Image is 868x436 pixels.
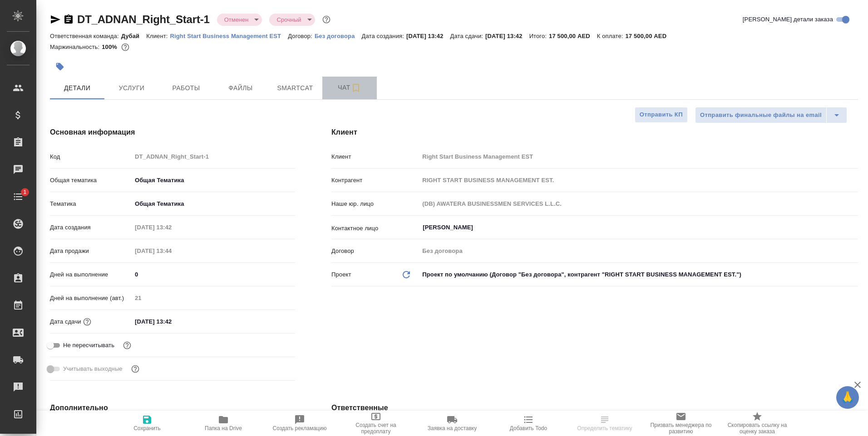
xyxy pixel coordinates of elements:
button: Добавить тэг [50,57,70,77]
input: Пустое поле [132,291,295,305]
p: К оплате: [597,33,626,39]
button: Скопировать ссылку [63,14,74,25]
span: 1 [18,188,32,197]
button: Отменен [222,16,252,24]
span: Smartcat [273,82,317,94]
p: Проект [331,270,351,279]
button: Доп статусы указывают на важность/срочность заказа [321,14,332,25]
p: Ответственная команда: [50,33,121,39]
button: Определить тематику [567,411,643,436]
p: Наше юр. лицо [331,199,419,208]
a: 1 [2,185,34,208]
span: Работы [164,82,208,94]
span: 🙏 [840,388,855,407]
p: Код [50,152,132,161]
button: Папка на Drive [185,411,261,436]
p: Договор: [288,33,315,39]
input: ✎ Введи что-нибудь [132,315,211,328]
h4: Клиент [331,127,858,138]
button: Призвать менеджера по развитию [643,411,719,436]
span: Создать рекламацию [273,425,327,431]
p: [DATE] 13:42 [406,33,450,39]
a: DT_ADNAN_Right_Start-1 [77,13,210,25]
button: Выбери, если сб и вс нужно считать рабочими днями для выполнения заказа. [129,363,141,375]
h4: Основная информация [50,127,295,138]
input: Пустое поле [419,197,858,210]
p: Итого: [529,33,549,39]
button: Отправить КП [635,107,688,123]
button: Скопировать ссылку для ЯМессенджера [50,14,61,25]
p: Right Start Business Management EST [170,33,288,39]
p: 17 500,00 AED [549,33,597,39]
p: Контактное лицо [331,224,419,233]
button: Добавить Todo [490,411,567,436]
p: Дата создания: [362,33,406,39]
span: Сохранить [133,425,161,431]
span: Детали [55,82,99,94]
p: 17 500,00 AED [625,33,673,39]
p: Общая тематика [50,176,132,185]
span: Определить тематику [577,425,632,431]
input: Пустое поле [419,150,858,163]
span: Не пересчитывать [63,341,114,350]
span: Чат [328,82,371,93]
button: 0.00 AED; [119,41,131,53]
span: Файлы [219,82,262,94]
p: 100% [102,44,119,50]
span: Призвать менеджера по развитию [648,422,714,435]
p: Дата создания [50,223,132,232]
div: Отменен [217,14,262,26]
input: Пустое поле [132,244,211,257]
button: Создать счет на предоплату [338,411,414,436]
input: Пустое поле [419,174,858,187]
span: Скопировать ссылку на оценку заказа [725,422,790,435]
a: Без договора [315,32,362,39]
h4: Ответственные [331,402,858,413]
p: Клиент [331,152,419,161]
p: Маржинальность: [50,44,102,50]
button: Если добавить услуги и заполнить их объемом, то дата рассчитается автоматически [81,316,93,328]
button: Включи, если не хочешь, чтобы указанная дата сдачи изменилась после переставления заказа в 'Подтв... [121,339,133,351]
p: Договор [331,247,419,256]
button: Создать рекламацию [261,411,338,436]
p: Контрагент [331,176,419,185]
button: Срочный [274,16,304,24]
input: Пустое поле [419,244,858,257]
p: Дата продажи [50,247,132,256]
button: Open [853,227,855,228]
span: [PERSON_NAME] детали заказа [743,15,833,24]
button: Отправить финальные файлы на email [695,107,827,123]
div: Проект по умолчанию (Договор "Без договора", контрагент "RIGHT START BUSINESS MANAGEMENT EST.") [419,267,858,282]
p: Дата сдачи [50,317,81,326]
span: Отправить финальные файлы на email [700,110,822,121]
span: Учитывать выходные [63,364,123,373]
p: Дней на выполнение (авт.) [50,294,132,303]
p: Тематика [50,199,132,208]
span: Добавить Todo [510,425,547,431]
p: Дубай [121,33,147,39]
h4: Дополнительно [50,402,295,413]
input: ✎ Введи что-нибудь [132,268,295,281]
button: Скопировать ссылку на оценку заказа [719,411,795,436]
input: Пустое поле [132,221,211,234]
div: Общая Тематика [132,173,295,188]
a: Right Start Business Management EST [170,32,288,39]
span: Отправить КП [640,110,683,120]
p: Клиент: [146,33,170,39]
button: 🙏 [836,386,859,409]
input: Пустое поле [132,150,295,163]
p: [DATE] 13:42 [485,33,529,39]
p: Дата сдачи: [450,33,485,39]
div: split button [695,107,847,123]
div: Отменен [269,14,315,26]
button: Сохранить [109,411,185,436]
p: Дней на выполнение [50,270,132,279]
span: Создать счет на предоплату [343,422,409,435]
span: Заявка на доставку [428,425,477,431]
div: Общая Тематика [132,196,295,212]
span: Папка на Drive [205,425,242,431]
span: Услуги [110,82,153,94]
p: Без договора [315,33,362,39]
button: Заявка на доставку [414,411,490,436]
